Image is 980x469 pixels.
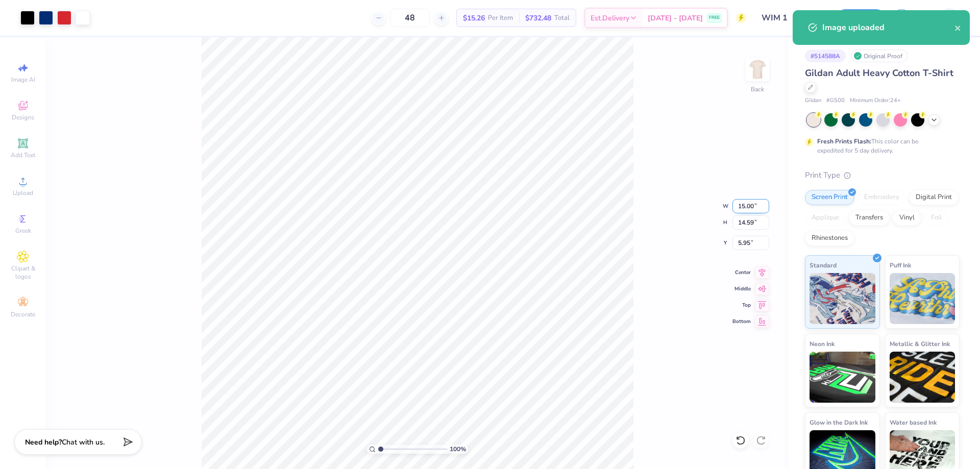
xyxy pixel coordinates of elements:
div: Vinyl [893,210,921,226]
span: Neon Ink [810,338,835,349]
span: Designs [12,113,34,121]
img: Standard [810,273,875,324]
div: Back [751,85,764,94]
span: Upload [13,189,33,197]
span: Gildan [805,96,821,105]
span: FREE [709,14,720,21]
img: Neon Ink [810,352,875,403]
img: Metallic & Glitter Ink [890,352,955,403]
span: Decorate [11,310,35,318]
div: Transfers [849,210,890,226]
span: Water based Ink [890,417,937,428]
span: # G500 [826,96,845,105]
span: Standard [810,260,837,270]
div: Applique [805,210,846,226]
div: Original Proof [851,50,908,62]
span: Glow in the Dark Ink [810,417,868,428]
span: Top [732,302,751,309]
img: Puff Ink [890,273,955,324]
div: # 514588A [805,50,846,62]
span: 100 % [450,445,466,454]
div: This color can be expedited for 5 day delivery. [817,137,943,155]
button: close [954,21,962,34]
span: Clipart & logos [5,264,41,281]
div: Rhinestones [805,231,854,246]
span: Chat with us. [62,437,105,447]
span: Add Text [11,151,35,159]
span: Total [554,13,570,23]
div: Embroidery [857,190,906,205]
strong: Fresh Prints Flash: [817,137,871,145]
span: [DATE] - [DATE] [648,13,703,23]
span: $15.26 [463,13,485,23]
span: Gildan Adult Heavy Cotton T-Shirt [805,67,953,79]
div: Print Type [805,169,960,181]
span: Middle [732,285,751,292]
strong: Need help? [25,437,62,447]
span: Greek [15,227,31,235]
span: $732.48 [525,13,551,23]
div: Foil [924,210,948,226]
span: Bottom [732,318,751,325]
div: Digital Print [909,190,959,205]
img: Back [747,59,768,80]
span: Puff Ink [890,260,911,270]
span: Est. Delivery [591,13,629,23]
span: Minimum Order: 24 + [850,96,901,105]
div: Screen Print [805,190,854,205]
input: – – [390,9,430,27]
span: Center [732,269,751,276]
span: Per Item [488,13,513,23]
input: Untitled Design [754,8,829,28]
span: Metallic & Glitter Ink [890,338,950,349]
div: Image uploaded [822,21,954,34]
span: Image AI [11,76,35,84]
